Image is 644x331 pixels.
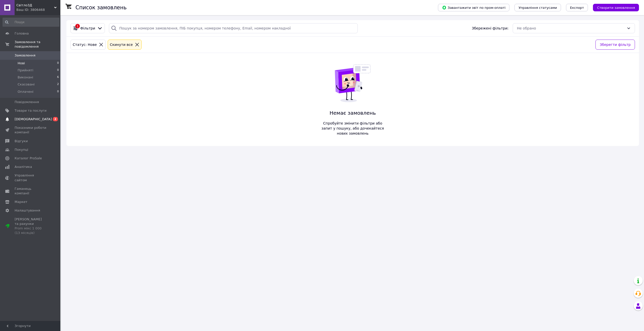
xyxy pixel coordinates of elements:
[442,5,505,10] span: Завантажити звіт по пром-оплаті
[3,18,59,27] input: Пошук
[15,139,28,143] span: Відгуки
[319,121,386,136] span: Спробуйте змінити фільтри або запит у пошуку, або дочекайтеся нових замовлень
[588,5,639,9] a: Створити замовлення
[15,226,47,235] div: Prom мікс 1 000 (13 місяців)
[18,68,33,73] span: Прийняті
[593,4,639,11] button: Створити замовлення
[57,82,59,87] span: 2
[16,8,60,12] div: Ваш ID: 3806468
[57,68,59,73] span: 0
[570,6,584,10] span: Експорт
[566,4,588,11] button: Експорт
[18,61,25,66] span: Нові
[15,147,28,152] span: Покупці
[109,23,357,33] input: Пошук за номером замовлення, ПІБ покупця, номером телефону, Email, номером накладної
[15,31,29,36] span: Головна
[15,187,47,196] span: Гаманець компанії
[15,53,35,58] span: Замовлення
[15,40,60,49] span: Замовлення та повідомлення
[57,61,59,66] span: 0
[518,6,557,10] span: Управління статусами
[600,42,631,47] span: Зберегти фільтр
[18,82,35,87] span: Скасовані
[72,42,98,47] div: Статус: Нове
[15,165,32,169] span: Аналітика
[15,217,47,235] span: [PERSON_NAME] та рахунки
[514,4,561,11] button: Управління статусами
[15,108,47,113] span: Товари та послуги
[472,26,508,31] span: Збережені фільтри:
[438,4,509,11] button: Завантажити звіт по пром-оплаті
[18,89,33,94] span: Оплачені
[75,5,127,11] h1: Список замовлень
[16,3,54,8] span: Світло3Д
[15,100,39,104] span: Повідомлення
[517,25,625,31] div: Не обрано
[595,40,635,50] button: Зберегти фільтр
[15,173,47,182] span: Управління сайтом
[57,89,59,94] span: 0
[18,75,33,80] span: Виконані
[53,117,58,121] span: 2
[15,208,40,213] span: Налаштування
[597,6,635,10] span: Створити замовлення
[15,126,47,135] span: Показники роботи компанії
[109,42,134,47] div: Cкинути все
[57,75,59,80] span: 6
[15,200,27,204] span: Маркет
[15,117,52,122] span: [DEMOGRAPHIC_DATA]
[15,156,42,161] span: Каталог ProSale
[80,26,95,31] span: Фільтри
[319,109,386,117] span: Немає замовлень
